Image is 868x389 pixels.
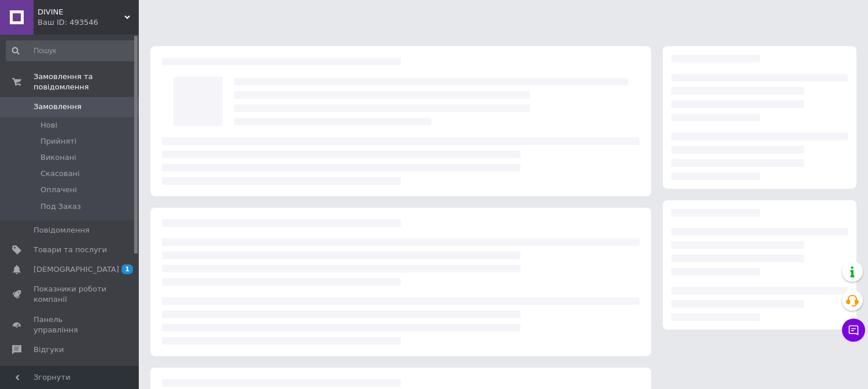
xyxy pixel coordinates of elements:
span: Товари та послуги [34,245,107,255]
button: Чат з покупцем [842,319,865,342]
span: Відгуки [34,345,64,355]
span: DIVINE [38,7,124,17]
span: Показники роботи компанії [34,284,107,305]
span: Прийняті [40,136,76,147]
span: Под Заказ [40,201,81,212]
span: Замовлення [34,102,82,112]
span: Виконані [40,152,76,163]
input: Пошук [6,40,136,61]
span: Покупці [34,364,65,375]
span: [DEMOGRAPHIC_DATA] [34,264,119,275]
span: Нові [40,120,57,130]
span: Оплачені [40,185,77,195]
span: Замовлення та повідомлення [34,72,139,92]
div: Ваш ID: 493546 [38,17,139,28]
span: Повідомлення [34,225,90,235]
span: 1 [121,264,133,274]
span: Панель управління [34,315,107,335]
span: Скасовані [40,169,80,179]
